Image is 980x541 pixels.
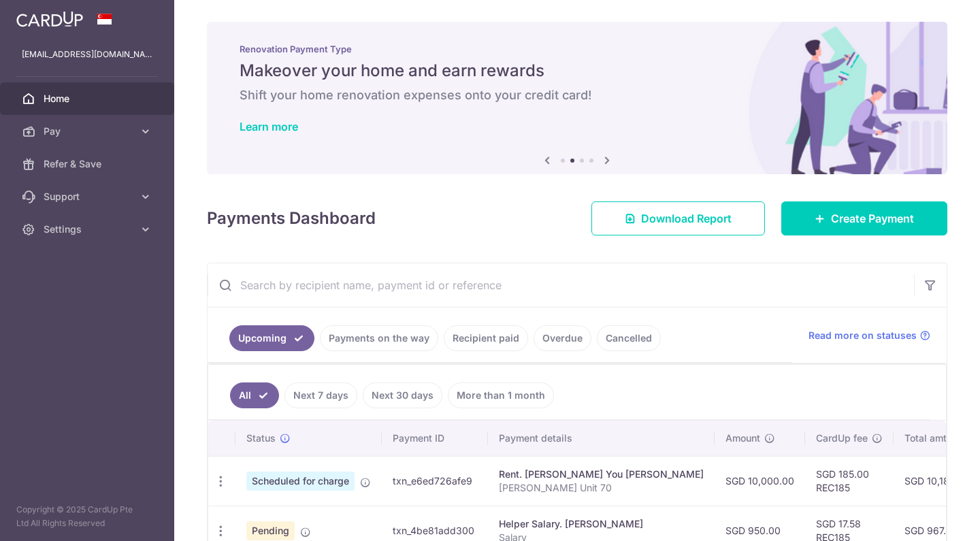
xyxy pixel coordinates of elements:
a: Next 30 days [363,382,442,408]
span: Scheduled for charge [246,472,355,491]
span: CardUp fee [816,431,868,445]
span: Support [44,190,133,203]
span: Refer & Save [44,157,133,171]
a: Payments on the way [320,325,438,351]
a: Read more on statuses [808,329,930,342]
a: Next 7 days [284,382,357,408]
a: Learn more [240,120,298,133]
iframe: Opens a widget where you can find more information [892,500,966,534]
div: Helper Salary. [PERSON_NAME] [499,517,704,531]
a: Overdue [534,325,591,351]
p: Renovation Payment Type [240,44,915,54]
span: Pay [44,125,133,138]
a: Download Report [591,201,765,235]
p: [PERSON_NAME] Unit 70 [499,481,704,495]
span: Settings [44,223,133,236]
img: CardUp [16,11,83,27]
a: Recipient paid [444,325,528,351]
a: More than 1 month [448,382,554,408]
h5: Makeover your home and earn rewards [240,60,915,82]
a: Upcoming [229,325,314,351]
p: [EMAIL_ADDRESS][DOMAIN_NAME] [22,48,152,61]
a: Cancelled [597,325,661,351]
a: Create Payment [781,201,947,235]
a: All [230,382,279,408]
span: Download Report [641,210,732,227]
img: Renovation banner [207,22,947,174]
span: Status [246,431,276,445]
span: Home [44,92,133,105]
td: SGD 185.00 REC185 [805,456,894,506]
input: Search by recipient name, payment id or reference [208,263,914,307]
span: Amount [725,431,760,445]
td: txn_e6ed726afe9 [382,456,488,506]
div: Rent. [PERSON_NAME] You [PERSON_NAME] [499,468,704,481]
h4: Payments Dashboard [207,206,376,231]
th: Payment ID [382,421,488,456]
span: Read more on statuses [808,329,917,342]
th: Payment details [488,421,715,456]
td: SGD 10,000.00 [715,456,805,506]
span: Create Payment [831,210,914,227]
span: Total amt. [904,431,949,445]
h6: Shift your home renovation expenses onto your credit card! [240,87,915,103]
span: Pending [246,521,295,540]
